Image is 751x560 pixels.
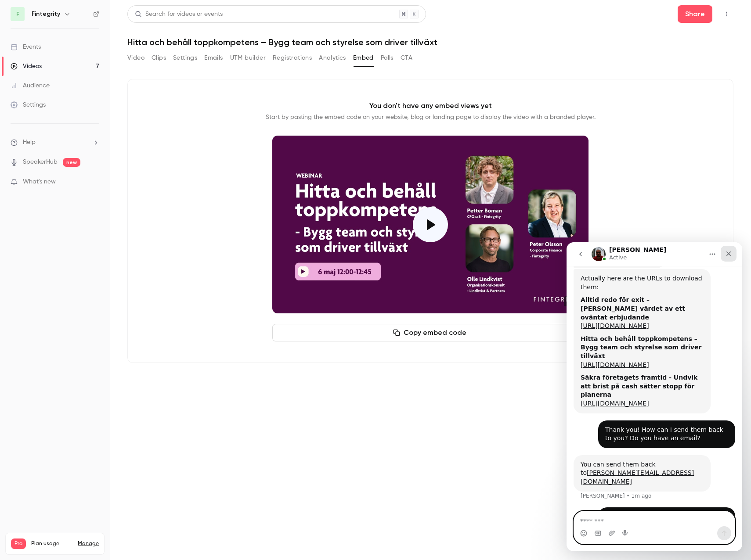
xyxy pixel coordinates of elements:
button: Play video [413,207,448,242]
div: Videos [11,62,42,71]
span: new [63,158,80,167]
h1: Hitta och behåll toppkompetens – Bygg team och styrelse som driver tillväxt [127,37,733,47]
a: SpeakerHub [23,158,58,167]
iframe: Intercom live chat [567,242,742,551]
span: Pro [11,538,26,549]
li: help-dropdown-opener [11,138,99,147]
button: Polls [381,51,394,65]
section: Cover [272,136,589,313]
button: Embed [353,51,374,65]
button: Copy embed code [272,324,589,341]
button: Analytics [319,51,346,65]
span: Help [23,138,36,147]
button: Settings [173,51,197,65]
button: CTA [401,51,412,65]
button: UTM builder [230,51,266,65]
button: Share [678,5,712,23]
p: You don't have any embed views yet [369,101,492,111]
button: Top Bar Actions [719,7,733,21]
button: Registrations [273,51,312,65]
div: Audience [11,81,50,90]
h6: Fintegrity [32,10,60,18]
button: Video [127,51,144,65]
p: Start by pasting the embed code on your website, blog or landing page to display the video with a... [266,113,596,122]
div: Settings [11,101,46,109]
div: Events [11,43,41,51]
div: Search for videos or events [135,10,223,19]
span: Plan usage [31,540,72,547]
span: What's new [23,177,56,187]
button: Clips [152,51,166,65]
span: F [16,10,19,19]
button: Emails [204,51,223,65]
a: Manage [78,540,99,547]
time: 35:46 [564,296,581,306]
